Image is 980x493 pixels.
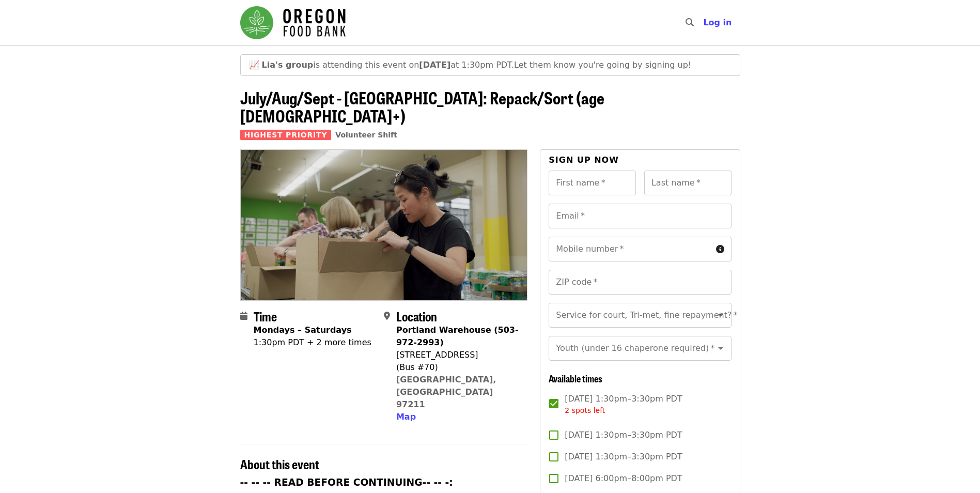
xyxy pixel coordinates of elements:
[254,336,371,349] div: 1:30pm PDT + 2 more times
[549,372,602,385] span: Available times
[396,412,416,422] span: Map
[419,60,450,70] strong: [DATE]
[240,6,346,39] img: Oregon Food Bank - Home
[240,85,604,128] span: July/Aug/Sept - [GEOGRAPHIC_DATA]: Repack/Sort (age [DEMOGRAPHIC_DATA]+)
[240,311,247,321] i: calendar icon
[549,155,619,165] span: Sign up now
[713,308,728,322] button: Open
[703,18,732,27] span: Log in
[565,472,682,485] span: [DATE] 6:00pm–8:00pm PDT
[514,60,691,70] span: Let them know you're going by signing up!
[565,406,605,414] span: 2 spots left
[716,244,724,254] i: circle-info icon
[254,325,352,335] strong: Mondays – Saturdays
[549,237,711,261] input: Mobile number
[384,311,390,321] i: map-marker-alt icon
[644,171,732,195] input: Last name
[396,411,416,423] button: Map
[565,429,682,441] span: [DATE] 1:30pm–3:30pm PDT
[262,60,514,70] span: is attending this event on at 1:30pm PDT.
[240,130,332,140] span: Highest Priority
[549,270,731,295] input: ZIP code
[549,171,636,195] input: First name
[240,455,319,473] span: About this event
[549,204,731,228] input: Email
[396,375,496,409] a: [GEOGRAPHIC_DATA], [GEOGRAPHIC_DATA] 97211
[240,477,453,488] strong: -- -- -- READ BEFORE CONTINUING-- -- -:
[396,361,519,374] div: (Bus #70)
[686,18,694,27] i: search icon
[254,307,277,325] span: Time
[396,349,519,361] div: [STREET_ADDRESS]
[713,341,728,356] button: Open
[241,150,527,300] img: July/Aug/Sept - Portland: Repack/Sort (age 8+) organized by Oregon Food Bank
[262,60,314,70] strong: Lia's group
[700,10,708,35] input: Search
[565,451,682,463] span: [DATE] 1:30pm–3:30pm PDT
[695,12,740,33] button: Log in
[396,325,519,347] strong: Portland Warehouse (503-972-2993)
[565,393,682,416] span: [DATE] 1:30pm–3:30pm PDT
[249,60,259,70] span: growth emoji
[396,307,437,325] span: Location
[335,131,397,139] a: Volunteer Shift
